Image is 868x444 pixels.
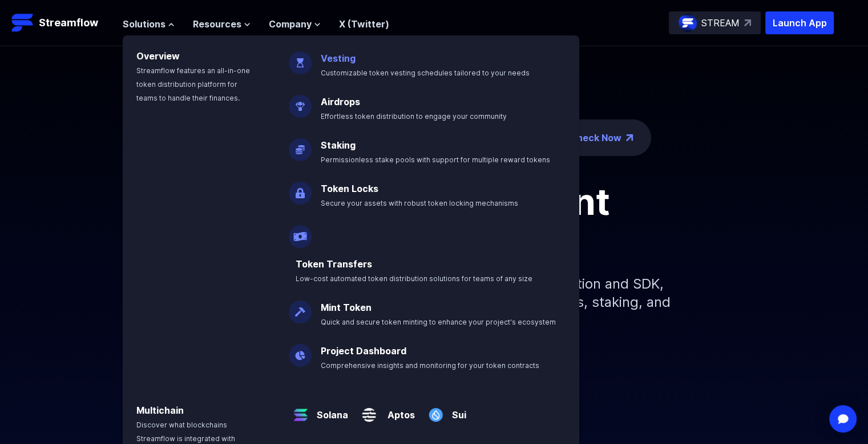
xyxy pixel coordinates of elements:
[296,274,532,283] span: Low-cost automated token distribution solutions for teams of any size
[679,14,697,32] img: streamflow-logo-circle.png
[321,155,550,164] span: Permissionless stake pools with support for multiple reward tokens
[193,17,241,31] span: Resources
[39,15,98,31] p: Streamflow
[321,183,378,194] a: Token Locks
[829,405,857,433] div: Open Intercom Messenger
[289,291,312,323] img: Mint Token
[570,131,621,145] a: Check Now
[289,42,312,74] img: Vesting
[321,302,372,313] a: Mint Token
[424,394,447,426] img: Sui
[123,17,175,31] button: Solutions
[296,258,372,270] a: Token Transfers
[626,134,633,141] img: top-right-arrow.png
[289,335,312,367] img: Project Dashboard
[669,11,761,34] a: STREAM
[136,405,184,416] a: Multichain
[11,11,34,34] img: Streamflow Logo
[765,11,834,34] button: Launch App
[321,96,360,107] a: Airdrops
[321,361,539,370] span: Comprehensive insights and monitoring for your token contracts
[136,66,250,102] span: Streamflow features an all-in-one token distribution platform for teams to handle their finances.
[321,199,518,207] span: Secure your assets with robust token locking mechanisms
[381,399,415,422] a: Aptos
[123,17,165,31] span: Solutions
[193,17,251,31] button: Resources
[321,139,356,151] a: Staking
[289,173,312,205] img: Token Locks
[289,216,312,248] img: Payroll
[11,11,111,34] a: Streamflow
[136,50,180,62] a: Overview
[321,53,356,64] a: Vesting
[269,17,321,31] button: Company
[321,318,556,326] span: Quick and secure token minting to enhance your project's ecosystem
[321,345,406,357] a: Project Dashboard
[136,421,235,443] span: Discover what blockchains Streamflow is integrated with
[289,129,312,161] img: Staking
[269,17,312,31] span: Company
[744,19,751,26] img: top-right-arrow.svg
[289,86,312,118] img: Airdrops
[701,16,740,30] p: STREAM
[447,399,466,422] a: Sui
[357,394,381,426] img: Aptos
[339,18,389,30] a: X (Twitter)
[321,69,530,77] span: Customizable token vesting schedules tailored to your needs
[321,112,507,121] span: Effortless token distribution to engage your community
[312,399,348,422] a: Solana
[289,394,312,426] img: Solana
